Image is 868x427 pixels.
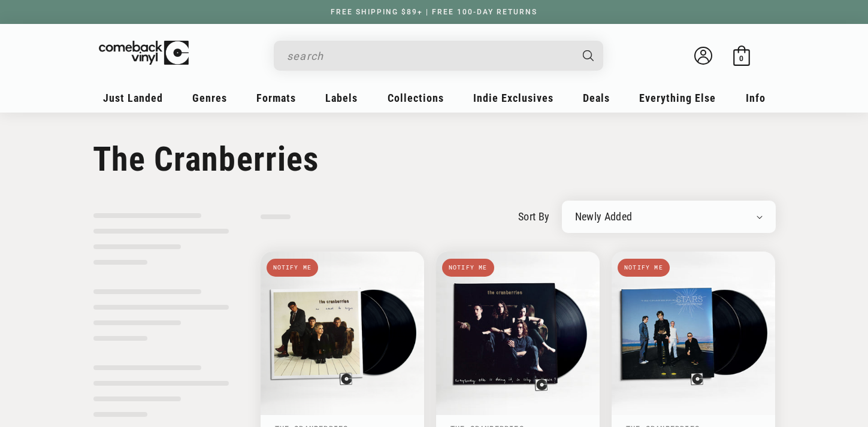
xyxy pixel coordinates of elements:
h1: The Cranberries [93,140,776,179]
span: Formats [256,92,296,104]
a: FREE SHIPPING $89+ | FREE 100-DAY RETURNS [319,8,549,16]
span: Everything Else [639,92,716,104]
span: Indie Exclusives [473,92,554,104]
label: sort by [518,208,550,225]
div: Search [274,41,603,71]
span: Info [746,92,766,104]
span: 0 [739,54,743,63]
span: Genres [192,92,227,104]
span: Collections [388,92,444,104]
button: Search [572,41,604,71]
span: Deals [583,92,610,104]
input: search [287,44,571,68]
span: Labels [325,92,358,104]
span: Just Landed [103,92,163,104]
